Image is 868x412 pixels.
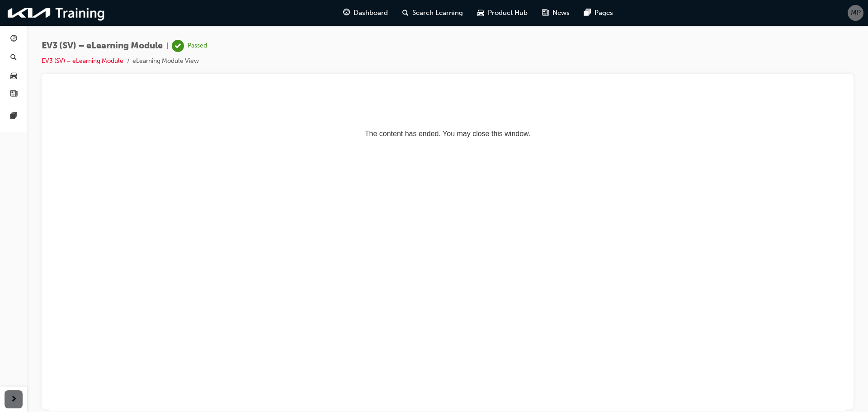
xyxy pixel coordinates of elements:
[851,8,861,18] span: MP
[166,41,168,51] span: |
[395,4,470,22] a: search-iconSearch Learning
[5,4,108,22] img: kia-training
[535,4,577,22] a: news-iconNews
[132,56,199,66] li: eLearning Module View
[188,42,207,50] div: Passed
[584,7,591,19] span: pages-icon
[4,7,794,48] p: The content has ended. You may close this window.
[10,112,17,120] span: pages-icon
[343,7,350,19] span: guage-icon
[10,35,17,43] span: guage-icon
[42,41,163,51] span: EV3 (SV) – eLearning Module
[10,394,17,405] span: next-icon
[10,72,17,80] span: car-icon
[42,57,123,65] a: EV3 (SV) – eLearning Module
[848,5,863,21] button: MP
[577,4,620,22] a: pages-iconPages
[172,40,184,52] span: learningRecordVerb_PASS-icon
[470,4,535,22] a: car-iconProduct Hub
[542,7,549,19] span: news-icon
[488,8,528,18] span: Product Hub
[10,90,17,99] span: news-icon
[477,7,484,19] span: car-icon
[594,8,613,18] span: Pages
[402,7,409,19] span: search-icon
[354,8,388,18] span: Dashboard
[336,4,395,22] a: guage-iconDashboard
[552,8,570,18] span: News
[10,54,17,62] span: search-icon
[412,8,463,18] span: Search Learning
